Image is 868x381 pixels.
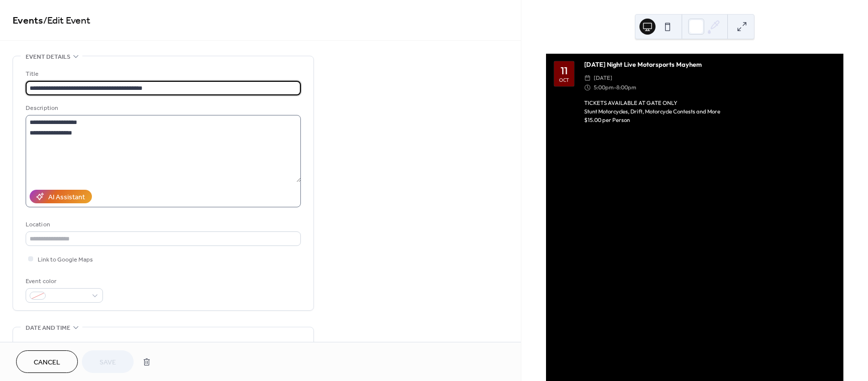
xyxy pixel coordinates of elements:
[13,11,43,31] a: Events
[584,73,591,83] div: ​
[38,255,93,265] span: Link to Google Maps
[26,52,70,62] span: Event details
[168,340,196,350] div: End date
[26,340,57,350] div: Start date
[26,103,299,113] div: Description
[584,99,835,124] div: TICKETS AVAILABLE AT GATE ONLY Stunt Motorcycles, Drift, Motorcycle Contests and More $15.00 per ...
[584,60,835,69] div: [DATE] Night Live Motorsports Mayhem
[561,66,568,76] div: 11
[559,77,569,82] div: Oct
[34,357,60,368] span: Cancel
[16,350,78,373] button: Cancel
[43,11,90,31] span: / Edit Event
[584,83,591,92] div: ​
[26,69,299,79] div: Title
[616,83,636,92] span: 8:00pm
[26,323,70,333] span: Date and time
[614,83,616,92] span: -
[48,192,85,203] div: AI Assistant
[594,83,614,92] span: 5:00pm
[26,219,299,230] div: Location
[26,276,101,287] div: Event color
[594,73,612,83] span: [DATE]
[30,190,92,203] button: AI Assistant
